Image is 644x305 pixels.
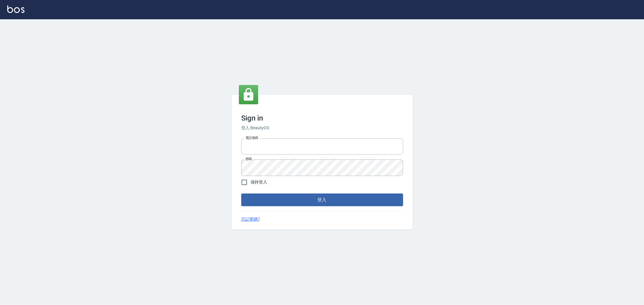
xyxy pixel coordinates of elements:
[245,136,258,140] label: 電話號碼
[241,216,260,222] a: 忘記密碼?
[241,114,403,122] h3: Sign in
[241,193,403,206] button: 登入
[245,157,252,161] label: 密碼
[7,5,24,13] img: Logo
[241,125,403,131] h6: 登入 BeautyOS
[251,179,268,185] span: 保持登入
